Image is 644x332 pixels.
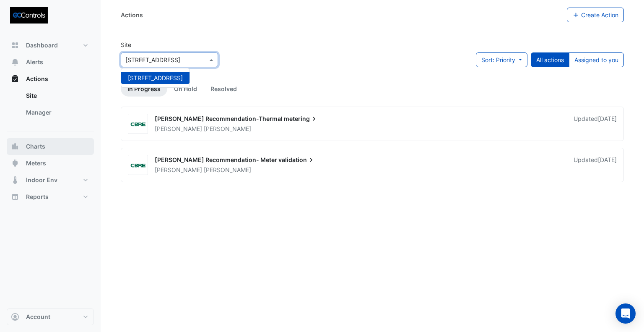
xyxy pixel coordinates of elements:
[531,52,569,67] button: All actions
[26,313,50,321] span: Account
[7,87,94,124] div: Actions
[155,115,283,122] span: [PERSON_NAME] Recommendation-Thermal
[121,40,131,49] label: Site
[574,115,617,133] div: Updated
[204,166,251,174] span: [PERSON_NAME]
[7,155,94,172] button: Meters
[598,115,617,122] span: Wed 04-Jun-2025 14:26 AEST
[11,159,19,167] app-icon: Meters
[167,81,204,97] a: On Hold
[11,142,19,151] app-icon: Charts
[278,156,315,164] span: validation
[476,52,527,67] button: Sort: Priority
[481,56,515,63] span: Sort: Priority
[284,115,318,123] span: metering
[121,81,167,97] a: In Progress
[11,41,19,50] app-icon: Dashboard
[204,81,244,97] a: Resolved
[121,68,190,88] ng-dropdown-panel: Options list
[7,188,94,205] button: Reports
[155,125,202,132] span: [PERSON_NAME]
[26,159,46,167] span: Meters
[7,54,94,71] button: Alerts
[7,172,94,188] button: Indoor Env
[26,193,49,201] span: Reports
[155,166,202,173] span: [PERSON_NAME]
[128,120,148,128] img: CBRE Charter Hall
[574,156,617,174] div: Updated
[19,104,94,121] a: Manager
[26,176,57,184] span: Indoor Env
[569,52,624,67] button: Assigned to you
[128,74,183,81] span: [STREET_ADDRESS]
[121,10,143,19] div: Actions
[7,138,94,155] button: Charts
[11,176,19,184] app-icon: Indoor Env
[26,41,58,50] span: Dashboard
[7,37,94,54] button: Dashboard
[567,8,624,22] button: Create Action
[26,58,43,66] span: Alerts
[19,87,94,104] a: Site
[598,156,617,163] span: Wed 04-Jun-2025 14:25 AEST
[155,156,277,163] span: [PERSON_NAME] Recommendation- Meter
[581,11,618,18] span: Create Action
[11,193,19,201] app-icon: Reports
[11,58,19,66] app-icon: Alerts
[10,7,48,24] img: Company Logo
[615,303,636,324] div: Open Intercom Messenger
[128,161,148,170] img: CBRE Charter Hall
[7,71,94,87] button: Actions
[26,142,45,151] span: Charts
[26,75,48,83] span: Actions
[11,75,19,83] app-icon: Actions
[7,308,94,325] button: Account
[204,125,251,133] span: [PERSON_NAME]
